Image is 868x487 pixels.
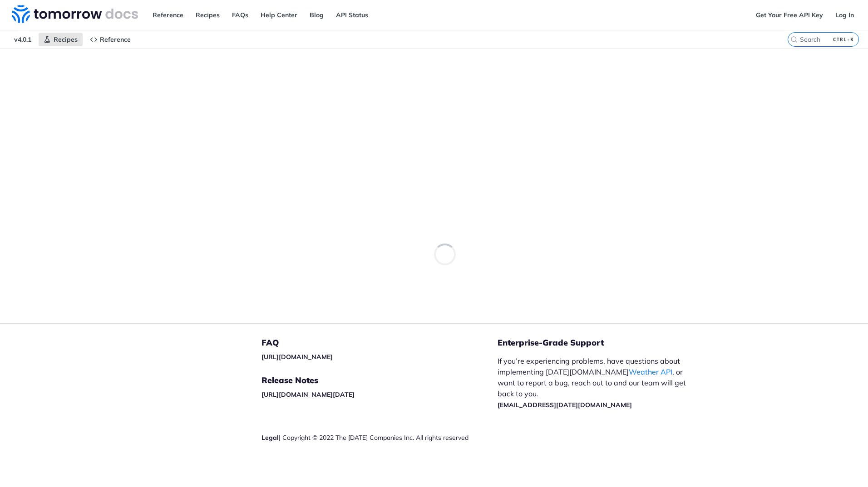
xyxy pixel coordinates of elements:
[12,5,138,23] img: Tomorrow.io Weather API Docs
[85,33,136,46] a: Reference
[39,33,83,46] a: Recipes
[498,401,632,409] a: [EMAIL_ADDRESS][DATE][DOMAIN_NAME]
[831,35,856,44] kbd: CTRL-K
[261,353,333,361] a: [URL][DOMAIN_NAME]
[100,35,131,44] span: Reference
[261,375,498,386] h5: Release Notes
[629,367,672,376] a: Weather API
[191,8,225,22] a: Recipes
[331,8,373,22] a: API Status
[148,8,188,22] a: Reference
[790,36,798,43] svg: Search
[751,8,828,22] a: Get Your Free API Key
[305,8,329,22] a: Blog
[498,337,710,348] h5: Enterprise-Grade Support
[261,390,355,399] a: [URL][DOMAIN_NAME][DATE]
[498,356,695,410] p: If you’re experiencing problems, have questions about implementing [DATE][DOMAIN_NAME] , or want ...
[54,35,78,44] span: Recipes
[261,433,279,442] a: Legal
[9,33,36,46] span: v4.0.1
[227,8,253,22] a: FAQs
[830,8,859,22] a: Log In
[256,8,302,22] a: Help Center
[261,433,498,442] div: | Copyright © 2022 The [DATE] Companies Inc. All rights reserved
[261,337,498,348] h5: FAQ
